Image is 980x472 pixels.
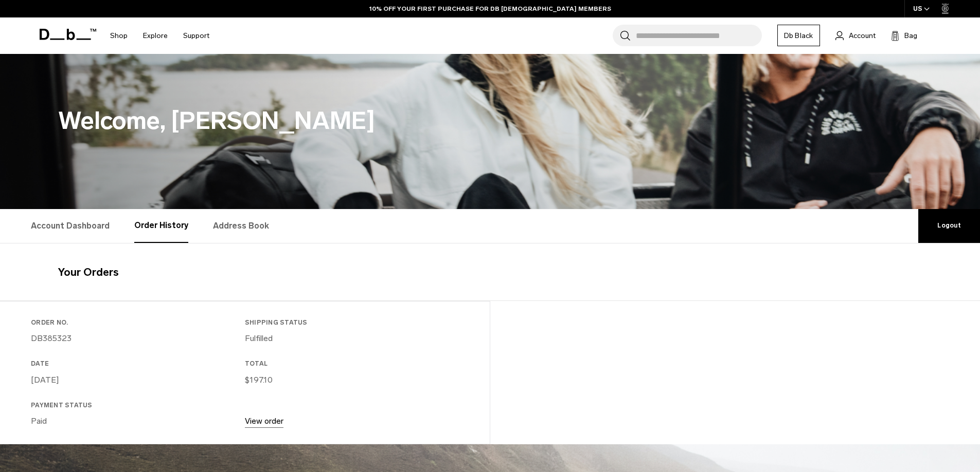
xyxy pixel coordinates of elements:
[31,415,241,427] p: Paid
[31,333,72,343] a: DB385323
[245,332,455,345] p: Fulfilled
[918,209,980,243] a: Logout
[891,29,917,42] button: Bag
[134,209,188,243] a: Order History
[31,318,241,327] h3: Order No.
[58,264,922,280] h4: Your Orders
[58,103,922,139] h1: Welcome, [PERSON_NAME]
[213,209,269,243] a: Address Book
[183,17,209,54] a: Support
[835,29,876,42] a: Account
[143,17,168,54] a: Explore
[777,25,820,46] a: Db Black
[849,30,876,41] span: Account
[904,30,917,41] span: Bag
[369,4,611,13] a: 10% OFF YOUR FIRST PURCHASE FOR DB [DEMOGRAPHIC_DATA] MEMBERS
[245,318,455,327] h3: Shipping Status
[110,17,128,54] a: Shop
[31,374,241,386] p: [DATE]
[31,401,241,410] h3: Payment Status
[31,359,241,368] h3: Date
[245,359,455,368] h3: Total
[31,209,110,243] a: Account Dashboard
[245,374,455,386] p: $197.10
[102,17,217,54] nav: Main Navigation
[245,416,283,426] a: View order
